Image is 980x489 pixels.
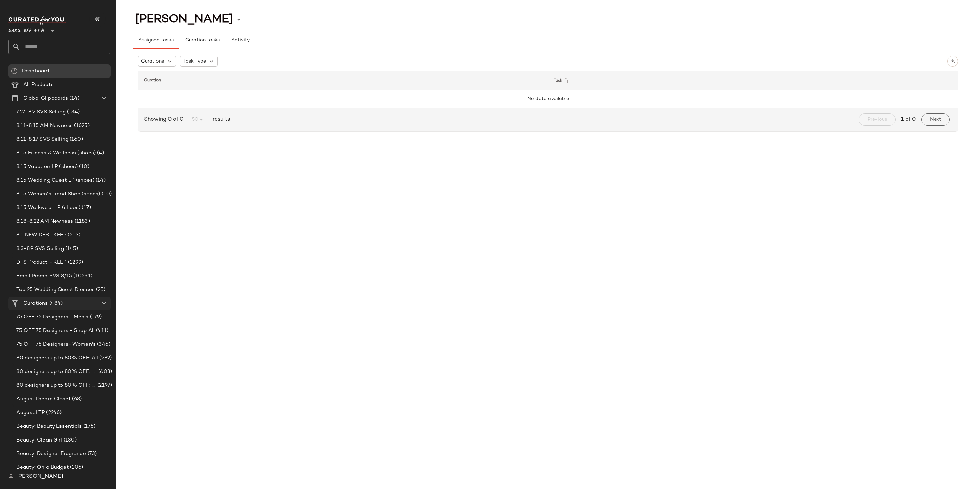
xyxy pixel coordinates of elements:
[8,23,44,36] span: Saks OFF 5TH
[66,108,80,116] span: (134)
[183,58,206,65] span: Task Type
[16,272,72,280] span: Email Promo SVS 8/15
[921,113,950,126] button: Next
[16,108,66,116] span: 7.27-8.2 SVS Selling
[144,116,186,124] span: Showing 0 of 0
[64,245,78,253] span: (145)
[185,38,219,43] span: Curation Tasks
[16,245,64,253] span: 8.3-8.9 SVS Selling
[16,231,66,239] span: 8.1 NEW DFS -KEEP
[16,382,96,390] span: 80 designers up to 80% OFF: Women's
[45,409,62,417] span: (2246)
[930,117,941,122] span: Next
[68,136,83,144] span: (160)
[16,218,73,226] span: 8.18-8.22 AM Newness
[96,149,104,157] span: (4)
[66,231,80,239] span: (513)
[16,190,100,198] span: 8.15 Women's Trend Shop (shoes)
[16,313,89,321] span: 75 OFF 75 Designers - Men's
[16,436,62,444] span: Beauty: Clean Girl
[96,382,112,390] span: (2197)
[16,409,45,417] span: August LTP
[16,259,67,267] span: DFS Product - KEEP
[48,300,63,308] span: (484)
[11,68,18,74] img: svg%3e
[901,116,916,124] span: 1 of 0
[16,177,94,185] span: 8.15 Wedding Guest LP (shoes)
[16,122,73,130] span: 8.11-8.15 AM Newness
[23,95,68,103] span: Global Clipboards
[138,90,958,108] td: No data available
[548,71,958,90] th: Task
[16,450,86,458] span: Beauty: Designer Fragrance
[82,423,96,431] span: (175)
[62,436,77,444] span: (130)
[95,327,108,335] span: (411)
[98,354,112,362] span: (282)
[89,313,102,321] span: (179)
[73,218,90,226] span: (1183)
[16,136,68,144] span: 8.11-8.17 SVS Selling
[96,341,110,349] span: (346)
[69,464,83,472] span: (106)
[16,473,63,481] span: [PERSON_NAME]
[16,341,96,349] span: 75 OFF 75 Designers- Women's
[72,272,92,280] span: (10591)
[71,395,82,403] span: (68)
[16,149,96,157] span: 8.15 Fitness & Wellness (shoes)
[950,59,955,64] img: svg%3e
[78,163,89,171] span: (10)
[80,204,91,212] span: (17)
[16,204,80,212] span: 8.15 Workwear LP (shoes)
[86,450,97,458] span: (73)
[100,190,112,198] span: (10)
[16,286,95,294] span: Top 25 Wedding Guest Dresses
[231,38,250,43] span: Activity
[97,368,112,376] span: (603)
[16,327,95,335] span: 75 OFF 75 Designers - Shop All
[138,38,174,43] span: Assigned Tasks
[23,300,48,308] span: Curations
[73,122,90,130] span: (1625)
[67,259,83,267] span: (1299)
[95,286,106,294] span: (25)
[8,474,14,479] img: svg%3e
[16,395,71,403] span: August Dream Closet
[16,368,97,376] span: 80 designers up to 80% OFF: Men's
[22,67,49,75] span: Dashboard
[16,163,78,171] span: 8.15 Vacation LP (shoes)
[68,95,79,103] span: (14)
[16,423,82,431] span: Beauty: Beauty Essentials
[138,71,548,90] th: Curation
[141,58,164,65] span: Curations
[210,116,230,124] span: results
[135,13,233,26] span: [PERSON_NAME]
[8,16,66,25] img: cfy_white_logo.C9jOOHJF.svg
[16,354,98,362] span: 80 designers up to 80% OFF: All
[16,464,69,472] span: Beauty: On a Budget
[94,177,106,185] span: (14)
[23,81,54,89] span: All Products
